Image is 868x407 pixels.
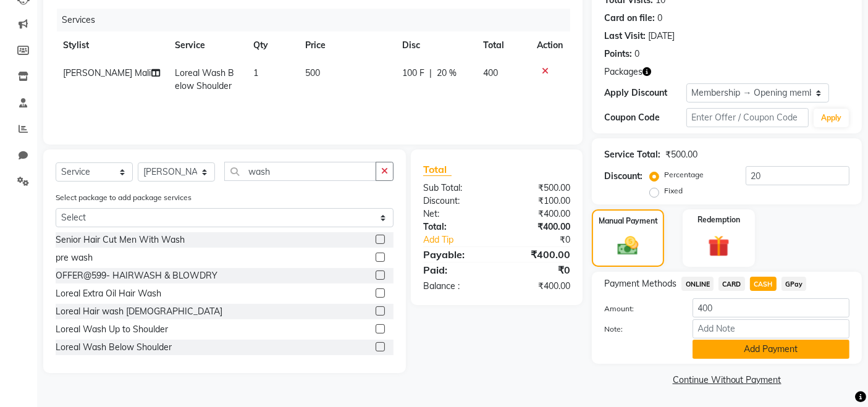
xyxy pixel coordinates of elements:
th: Disc [395,31,476,59]
div: Apply Discount [604,86,686,99]
th: Service [167,31,246,59]
span: 400 [483,67,498,78]
span: | [430,67,432,80]
span: 20 % [437,67,457,80]
div: ₹0 [511,233,580,246]
th: Stylist [56,31,167,59]
span: Packages [604,65,643,78]
div: 0 [657,12,662,25]
span: 1 [253,67,258,78]
div: Net: [414,208,497,220]
a: Continue Without Payment [594,374,859,387]
input: Enter Offer / Coupon Code [686,108,809,127]
input: Amount [693,298,849,317]
div: Loreal Wash Up to Shoulder [56,323,168,336]
div: Service Total: [604,148,660,161]
div: Discount: [604,170,643,183]
label: Note: [595,324,683,335]
div: 0 [634,48,639,61]
div: Paid: [414,262,497,277]
span: 500 [305,67,320,78]
div: [DATE] [648,30,675,43]
div: Services [57,9,579,31]
div: Discount: [414,195,497,208]
a: Add Tip [414,233,510,246]
label: Percentage [664,169,704,180]
th: Action [529,31,570,59]
div: Card on file: [604,12,655,25]
span: Payment Methods [604,277,676,290]
span: Total [423,163,452,176]
div: OFFER@599- HAIRWASH & BLOWDRY [56,269,217,282]
th: Qty [246,31,298,59]
span: CARD [718,277,745,291]
span: ONLINE [681,277,714,291]
div: ₹0 [497,262,579,277]
button: Add Payment [693,340,849,359]
button: Apply [814,109,849,127]
div: ₹500.00 [665,148,697,161]
img: _cash.svg [611,234,644,258]
th: Total [476,31,529,59]
div: Payable: [414,247,497,262]
div: ₹400.00 [497,220,579,233]
label: Amount: [595,303,683,314]
div: Coupon Code [604,111,686,124]
div: ₹500.00 [497,182,579,195]
span: GPay [782,277,807,291]
div: Points: [604,48,632,61]
label: Fixed [664,185,683,196]
div: pre wash [56,251,93,264]
div: ₹400.00 [497,208,579,220]
span: CASH [750,277,777,291]
label: Redemption [697,214,740,225]
div: Loreal Wash Below Shoulder [56,341,172,354]
div: Last Visit: [604,30,646,43]
label: Manual Payment [599,216,658,227]
div: Total: [414,220,497,233]
img: _gift.svg [701,233,736,260]
label: Select package to add package services [56,192,192,203]
span: 100 F [403,67,425,80]
div: Loreal Extra Oil Hair Wash [56,287,161,300]
input: Search or Scan [224,162,376,181]
div: ₹100.00 [497,195,579,208]
span: Loreal Wash Below Shoulder [175,67,234,91]
th: Price [298,31,395,59]
div: Loreal Hair wash [DEMOGRAPHIC_DATA] [56,305,222,318]
div: Balance : [414,280,497,293]
div: Senior Hair Cut Men With Wash [56,233,185,246]
input: Add Note [693,319,849,338]
div: ₹400.00 [497,247,579,262]
div: Sub Total: [414,182,497,195]
span: [PERSON_NAME] Mali [63,67,151,78]
div: ₹400.00 [497,280,579,293]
